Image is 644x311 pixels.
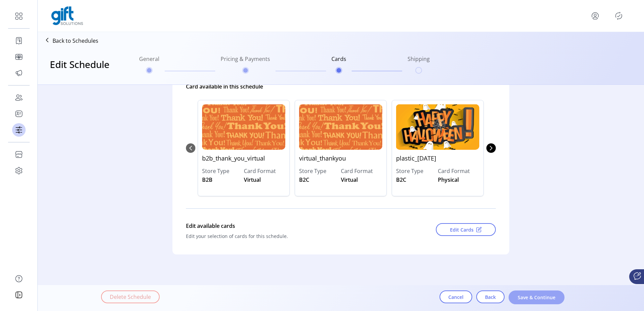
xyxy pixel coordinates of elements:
[202,104,285,150] img: b2b_thank_you_virtual
[202,167,244,175] label: Store Type
[202,176,213,184] span: B2B
[613,10,624,21] button: Publisher Panel
[450,226,474,233] span: Edit Cards
[202,150,285,167] p: b2b_thank_you_virtual
[341,176,358,184] span: Virtual
[396,150,479,167] p: plastic_[DATE]
[299,176,309,184] span: B2C
[244,176,261,184] span: Virtual
[50,57,109,71] h3: Edit Schedule
[438,176,459,184] span: Physical
[299,150,382,167] p: virtual_thankyou
[186,233,407,240] div: Edit your selection of cards for this schedule.
[486,143,496,153] button: Next Page
[476,290,505,303] button: Back
[51,6,83,25] img: logo
[448,293,463,301] span: Cancel
[396,104,479,150] img: plastic_halloween
[195,93,292,203] div: 0
[517,294,556,301] span: Save & Continue
[486,93,583,203] div: 3
[186,80,496,93] div: Card available in this schedule
[299,104,382,150] img: virtual_thankyou
[485,293,496,301] span: Back
[436,223,496,236] button: Edit Cards
[396,176,406,184] span: B2C
[292,93,389,203] div: 1
[53,37,98,45] p: Back to Schedules
[389,93,486,203] div: 2
[438,167,480,175] label: Card Format
[331,55,346,67] h6: Cards
[244,167,286,175] label: Card Format
[590,10,601,21] button: menu
[509,290,565,304] button: Save & Continue
[186,219,407,233] div: Edit available cards
[341,167,383,175] label: Card Format
[299,167,341,175] label: Store Type
[396,167,438,175] label: Store Type
[440,290,472,303] button: Cancel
